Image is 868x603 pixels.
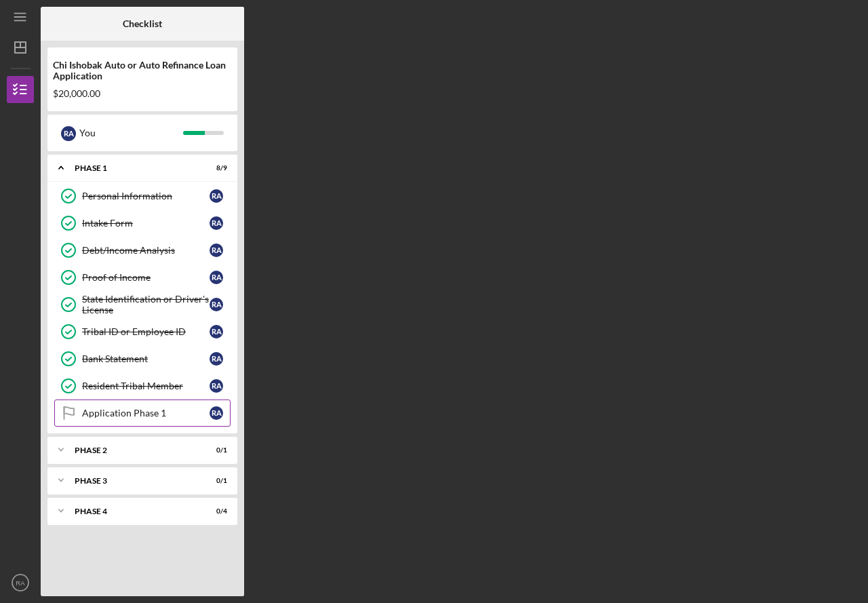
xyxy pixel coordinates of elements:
[75,477,193,485] div: Phase 3
[210,298,223,311] div: R A
[210,244,223,257] div: R A
[82,191,210,201] div: Personal Information
[203,446,227,454] div: 0 / 1
[82,326,210,337] div: Tribal ID or Employee ID
[53,60,232,81] div: Chi Ishobak Auto or Auto Refinance Loan Application
[75,164,193,172] div: Phase 1
[82,381,210,391] div: Resident Tribal Member
[79,121,183,144] div: You
[54,318,231,345] a: Tribal ID or Employee IDRA
[82,272,210,283] div: Proof of Income
[210,352,223,366] div: R A
[82,218,210,229] div: Intake Form
[54,264,231,291] a: Proof of IncomeRA
[210,406,223,420] div: R A
[82,245,210,256] div: Debt/Income Analysis
[54,372,231,400] a: Resident Tribal MemberRA
[54,291,231,318] a: State Identification or Driver's LicenseRA
[61,126,76,141] div: R A
[53,88,232,99] div: $20,000.00
[210,325,223,338] div: R A
[75,446,193,454] div: Phase 2
[7,569,34,596] button: RA
[203,477,227,485] div: 0 / 1
[210,271,223,284] div: R A
[75,507,193,516] div: Phase 4
[82,294,210,315] div: State Identification or Driver's License
[16,579,25,587] text: RA
[54,237,231,264] a: Debt/Income AnalysisRA
[54,210,231,237] a: Intake FormRA
[54,345,231,372] a: Bank StatementRA
[54,400,231,427] a: Application Phase 1RA
[123,18,162,29] b: Checklist
[203,164,227,172] div: 8 / 9
[82,353,210,364] div: Bank Statement
[210,379,223,393] div: R A
[210,189,223,203] div: R A
[203,507,227,516] div: 0 / 4
[82,408,210,419] div: Application Phase 1
[210,216,223,230] div: R A
[54,182,231,210] a: Personal InformationRA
